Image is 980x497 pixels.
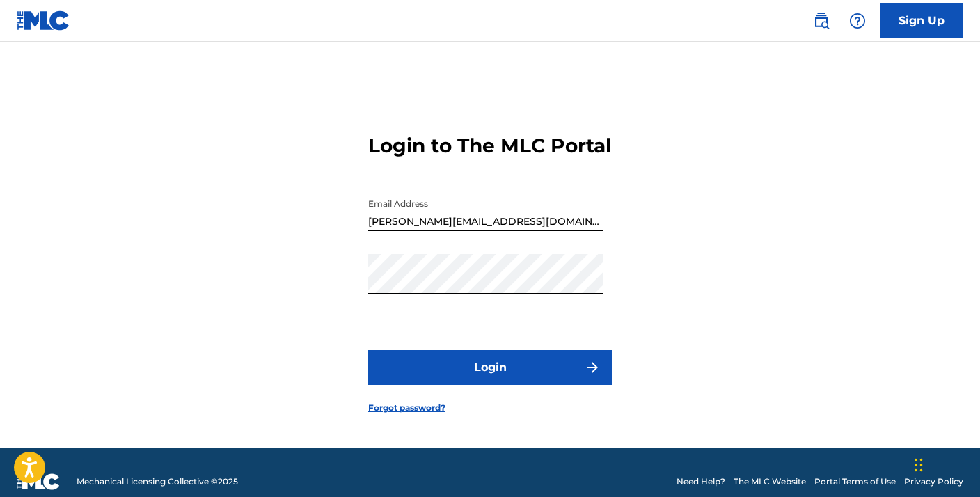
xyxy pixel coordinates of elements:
a: Privacy Policy [904,475,963,488]
img: logo [17,473,60,490]
a: Sign Up [880,3,963,38]
a: Forgot password? [368,402,445,414]
div: Help [844,7,871,35]
iframe: Chat Widget [910,430,980,497]
button: Login [368,350,612,385]
h3: Login to The MLC Portal [368,134,611,158]
div: Drag [915,444,923,486]
a: Need Help? [677,475,725,488]
a: The MLC Website [734,475,806,488]
img: f7272a7cc735f4ea7f67.svg [584,359,601,376]
img: MLC Logo [17,10,70,31]
span: Mechanical Licensing Collective © 2025 [77,475,238,488]
img: search [813,13,830,29]
img: help [849,13,866,29]
a: Portal Terms of Use [814,475,896,488]
a: Public Search [807,7,835,35]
